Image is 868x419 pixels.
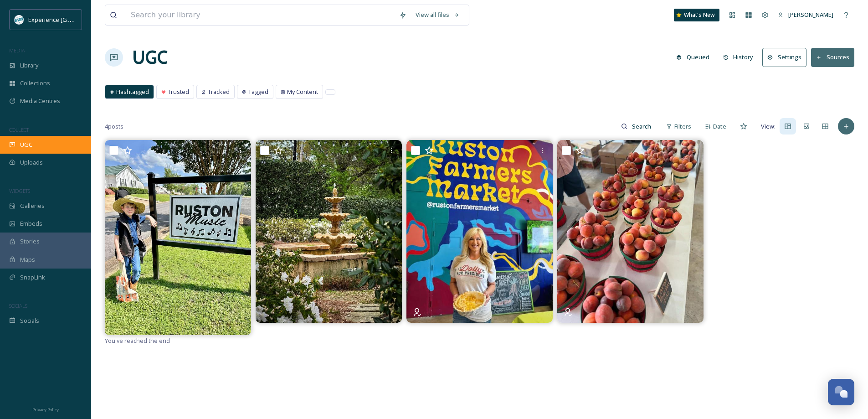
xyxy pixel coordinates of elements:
[719,48,763,66] a: History
[28,15,118,24] span: Experience [GEOGRAPHIC_DATA]
[672,48,714,66] button: Queued
[20,140,32,149] span: UGC
[773,6,838,24] a: [PERSON_NAME]
[20,219,42,228] span: Embeds
[627,117,657,135] input: Search
[105,336,170,345] span: You've reached the end
[20,202,45,210] span: Galleries
[674,9,719,21] a: What's New
[20,316,39,325] span: Socials
[20,255,35,264] span: Maps
[126,5,395,25] input: Search your library
[406,140,553,323] img: 502977815_18506448514017327_6381767444079253438_n.jpg
[411,6,464,24] a: View all files
[168,88,189,96] span: Trusted
[557,140,704,323] img: 503920122_18507053680017327_5498161358196657182_n.jpg
[788,10,833,19] span: [PERSON_NAME]
[15,15,24,24] img: 24IZHUKKFBA4HCESFN4PRDEIEY.avif
[20,97,60,105] span: Media Centres
[208,88,230,96] span: Tracked
[20,61,38,70] span: Library
[32,403,59,414] a: Privacy Policy
[9,302,27,309] span: SOCIALS
[762,48,806,67] button: Settings
[20,237,40,246] span: Stories
[116,88,149,96] span: Hashtagged
[674,122,691,131] span: Filters
[256,140,402,323] img: 486551977_18490039954025151_5028755195000357739_n.jpg
[762,48,811,67] a: Settings
[105,122,123,131] span: 4 posts
[713,122,726,131] span: Date
[672,48,719,66] a: Queued
[719,48,758,66] button: History
[20,158,43,167] span: Uploads
[32,407,59,413] span: Privacy Policy
[20,79,50,88] span: Collections
[9,126,29,133] span: COLLECT
[9,47,25,54] span: MEDIA
[828,379,854,405] button: Open Chat
[287,88,318,96] span: My Content
[105,140,251,335] img: 509600222_10237543906476347_8676626889086212338_n.jpg
[20,273,45,282] span: SnapLink
[761,122,776,131] span: View:
[9,187,30,194] span: WIDGETS
[811,48,854,67] button: Sources
[248,88,268,96] span: Tagged
[132,44,168,71] a: UGC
